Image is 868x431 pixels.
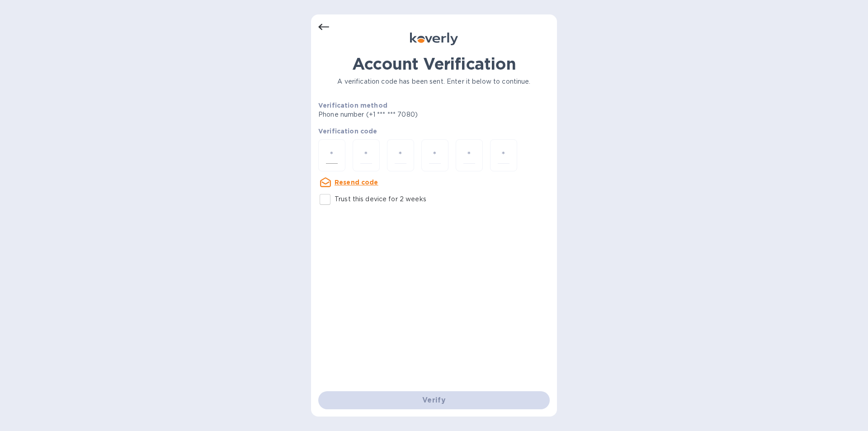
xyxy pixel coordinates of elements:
h1: Account Verification [318,54,550,73]
p: Phone number (+1 *** *** 7080) [318,110,487,119]
b: Verification method [318,102,387,109]
p: Verification code [318,127,550,136]
u: Resend code [335,179,378,186]
p: A verification code has been sent. Enter it below to continue. [318,77,550,86]
p: Trust this device for 2 weeks [335,194,426,204]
